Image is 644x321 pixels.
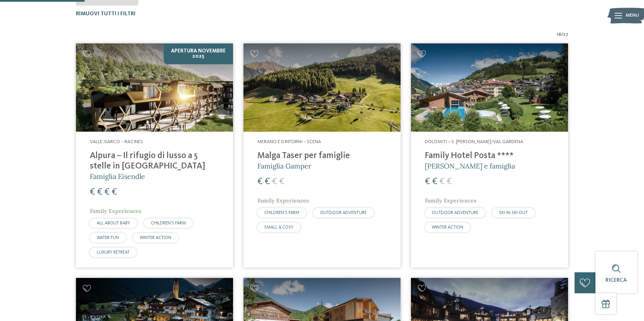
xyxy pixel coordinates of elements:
span: CHILDREN’S FARM [151,221,186,225]
span: ALL ABOUT BABY [97,221,130,225]
a: Cercate un hotel per famiglie? Qui troverete solo i migliori! Apertura novembre 2025 Valle Isarco... [76,43,233,267]
a: Cercate un hotel per famiglie? Qui troverete solo i migliori! Merano e dintorni – Scena Malga Tas... [243,43,401,267]
span: Dolomiti – S. [PERSON_NAME]/Val Gardena [425,139,523,144]
span: Famiglia Gamper [257,162,311,170]
span: € [97,188,102,197]
h4: Malga Taser per famiglie [257,151,387,161]
span: CHILDREN’S FARM [264,211,299,215]
span: Valle Isarco – Racines [90,139,143,144]
h4: Family Hotel Posta **** [425,151,554,161]
span: 27 [563,31,568,38]
span: Ricerca [606,278,627,283]
span: € [439,177,445,186]
span: [PERSON_NAME] e famiglia [425,162,515,170]
span: OUTDOOR ADVENTURE [320,211,367,215]
span: LUXURY RETREAT [97,250,130,255]
span: WATER FUN [97,236,119,240]
span: / [561,31,563,38]
span: € [257,177,263,186]
span: Family Experiences [257,197,309,204]
span: € [447,177,452,186]
span: € [90,188,95,197]
span: Family Experiences [425,197,476,204]
span: 16 [557,31,561,38]
span: SKI-IN SKI-OUT [499,211,528,215]
img: Cercate un hotel per famiglie? Qui troverete solo i migliori! [411,43,568,132]
span: SMALL & COSY [264,225,293,230]
a: Cercate un hotel per famiglie? Qui troverete solo i migliori! Dolomiti – S. [PERSON_NAME]/Val Gar... [411,43,568,267]
span: € [425,177,430,186]
span: € [272,177,277,186]
span: Rimuovi tutti i filtri [76,11,136,17]
span: € [112,188,117,197]
span: WINTER ACTION [432,225,463,230]
span: € [104,188,110,197]
span: Famiglia Eisendle [90,172,145,181]
img: Cercate un hotel per famiglie? Qui troverete solo i migliori! [76,43,233,132]
span: WINTER ACTION [140,236,171,240]
span: € [265,177,270,186]
img: Cercate un hotel per famiglie? Qui troverete solo i migliori! [243,43,401,132]
span: Merano e dintorni – Scena [257,139,321,144]
span: OUTDOOR ADVENTURE [432,211,478,215]
span: € [432,177,437,186]
span: Family Experiences [90,207,141,214]
span: € [279,177,284,186]
h4: Alpura – Il rifugio di lusso a 5 stelle in [GEOGRAPHIC_DATA] [90,151,219,172]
